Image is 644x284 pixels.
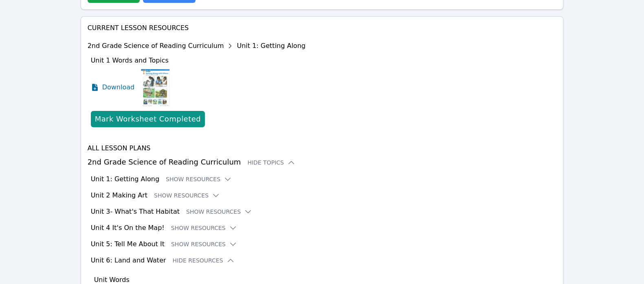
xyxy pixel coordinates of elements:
h3: Unit 3- What's That Habitat [91,207,180,217]
button: Hide Resources [173,256,235,264]
a: Download [91,67,135,108]
button: Show Resources [154,191,220,199]
h4: All Lesson Plans [88,143,557,153]
button: Mark Worksheet Completed [91,111,205,127]
button: Show Resources [166,175,232,183]
h3: Unit 2 Making Art [91,191,147,200]
h3: 2nd Grade Science of Reading Curriculum [88,156,557,168]
h4: Current Lesson Resources [88,23,557,33]
span: Unit Words [94,276,130,284]
div: Mark Worksheet Completed [95,113,201,125]
button: Hide Topics [247,158,295,167]
h3: Unit 1: Getting Along [91,174,159,184]
button: Show Resources [186,208,252,216]
span: Download [102,82,135,92]
h3: Unit 4 It's On the Map! [91,223,165,233]
div: 2nd Grade Science of Reading Curriculum Unit 1: Getting Along [88,39,306,52]
span: Unit 1 Words and Topics [91,56,169,64]
button: Show Resources [171,224,237,232]
img: Unit 1 Words and Topics [141,67,170,108]
button: Show Resources [171,240,237,248]
h3: Unit 5: Tell Me About It [91,239,165,249]
h3: Unit 6: Land and Water [91,256,166,265]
